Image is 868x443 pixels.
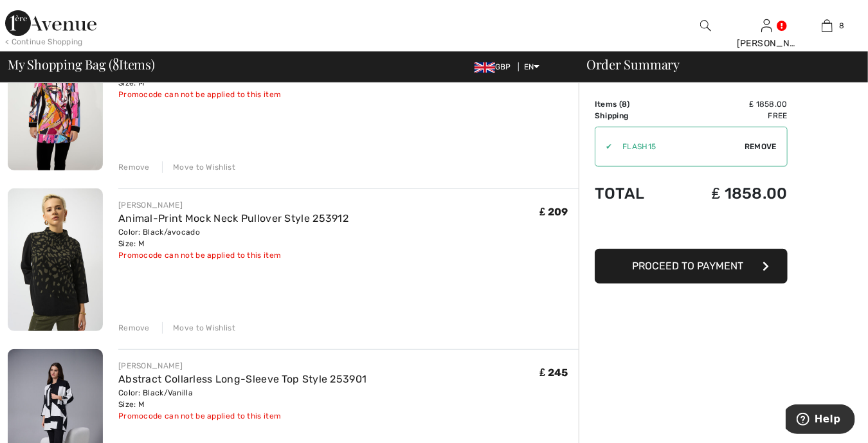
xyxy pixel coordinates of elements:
[761,19,772,32] a: Sign In
[595,98,671,110] td: Items ( )
[8,28,103,170] img: Colorful Cowl Neck Pullover Style 75624
[118,161,150,173] div: Remove
[118,322,150,334] div: Remove
[5,36,83,48] div: < Continue Shopping
[540,366,568,379] span: ₤ 245
[737,37,797,50] div: [PERSON_NAME]
[162,322,235,334] div: Move to Wishlist
[118,249,348,261] div: Promocode can not be applied to this item
[798,18,858,33] a: 8
[595,110,671,122] td: Shipping
[671,110,788,122] td: Free
[595,141,612,152] div: ✔
[786,404,855,437] iframe: Opens a widget where you can find more information
[118,226,348,249] div: Color: Black/avocado Size: M
[524,62,540,71] span: EN
[839,20,844,32] span: 8
[540,206,568,218] span: ₤ 209
[571,58,860,71] div: Order Summary
[162,161,235,173] div: Move to Wishlist
[612,127,745,166] input: Promo code
[118,212,348,224] a: Animal-Print Mock Neck Pullover Style 253912
[595,215,788,244] iframe: PayPal
[118,89,318,100] div: Promocode can not be applied to this item
[8,188,103,331] img: Animal-Print Mock Neck Pullover Style 253912
[5,10,96,36] img: 1ère Avenue
[8,58,155,71] span: My Shopping Bag ( Items)
[595,249,788,284] button: Proceed to Payment
[745,141,777,152] span: Remove
[118,373,366,385] a: Abstract Collarless Long-Sleeve Top Style 253901
[118,387,366,410] div: Color: Black/Vanilla Size: M
[118,410,366,422] div: Promocode can not be applied to this item
[475,62,495,73] img: UK Pound
[671,98,788,110] td: ₤ 1858.00
[671,172,788,215] td: ₤ 1858.00
[761,18,772,33] img: My Info
[595,172,671,215] td: Total
[475,62,516,71] span: GBP
[622,100,627,109] span: 8
[822,18,833,33] img: My Bag
[700,18,711,33] img: search the website
[113,55,119,71] span: 8
[118,360,366,372] div: [PERSON_NAME]
[118,199,348,211] div: [PERSON_NAME]
[633,260,744,272] span: Proceed to Payment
